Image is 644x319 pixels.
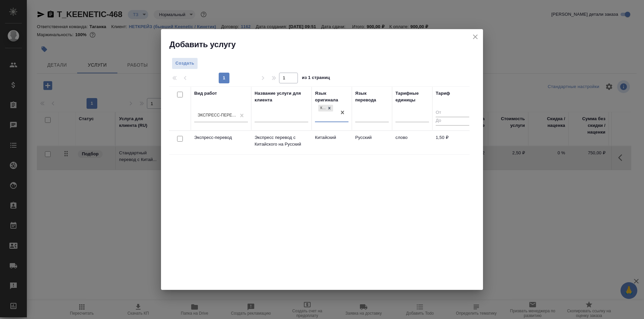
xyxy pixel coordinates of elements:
div: Язык оригинала [315,90,348,103]
div: Язык перевода [355,90,389,103]
h2: Добавить услугу [169,39,483,50]
span: Создать [175,60,194,67]
td: Китайский [312,131,352,154]
span: из 1 страниц [302,74,330,83]
td: Русский [352,131,392,154]
td: 1,50 ₽ [432,131,473,154]
div: Китайский [318,105,326,112]
div: Экспресс-перевод [198,112,236,118]
div: Название услуги для клиента [255,90,308,103]
button: Создать [172,58,198,69]
div: Китайский [318,104,334,112]
div: Тариф [436,90,450,97]
p: Экспресс перевод с Китайского на Русский [255,134,308,148]
div: Тарифные единицы [395,90,429,103]
button: close [470,32,480,42]
div: Вид работ [194,90,217,97]
input: До [436,117,469,125]
p: Экспресс-перевод [194,134,248,141]
td: слово [392,131,432,154]
input: От [436,109,469,117]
